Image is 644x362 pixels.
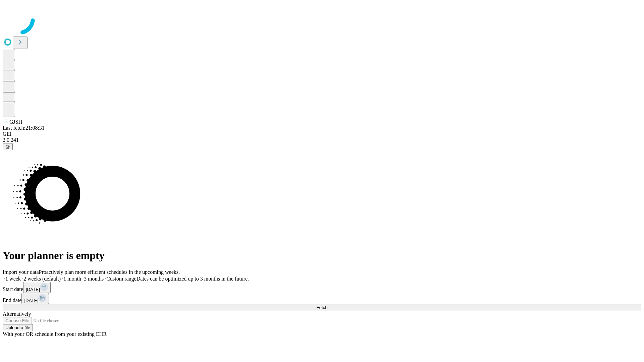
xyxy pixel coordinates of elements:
[137,276,249,282] span: Dates can be optimized up to 3 months in the future.
[26,287,40,292] span: [DATE]
[5,276,21,282] span: 1 week
[23,282,51,293] button: [DATE]
[106,276,136,282] span: Custom range
[3,137,641,143] div: 2.0.241
[3,269,39,275] span: Import your data
[3,282,641,293] div: Start date
[3,143,13,150] button: @
[3,311,31,317] span: Alternatively
[39,269,180,275] span: Proactively plan more efficient schedules in the upcoming weeks.
[3,125,45,131] span: Last fetch: 21:08:31
[84,276,104,282] span: 3 months
[3,304,641,311] button: Fetch
[3,324,33,331] button: Upload a file
[21,293,49,304] button: [DATE]
[316,305,327,310] span: Fetch
[3,131,641,137] div: GEI
[9,119,22,125] span: GJSH
[3,293,641,304] div: End date
[3,249,641,262] h1: Your planner is empty
[23,276,61,282] span: 2 weeks (default)
[5,144,10,149] span: @
[24,298,38,303] span: [DATE]
[63,276,81,282] span: 1 month
[3,331,107,337] span: With your OR schedule from your existing EHR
